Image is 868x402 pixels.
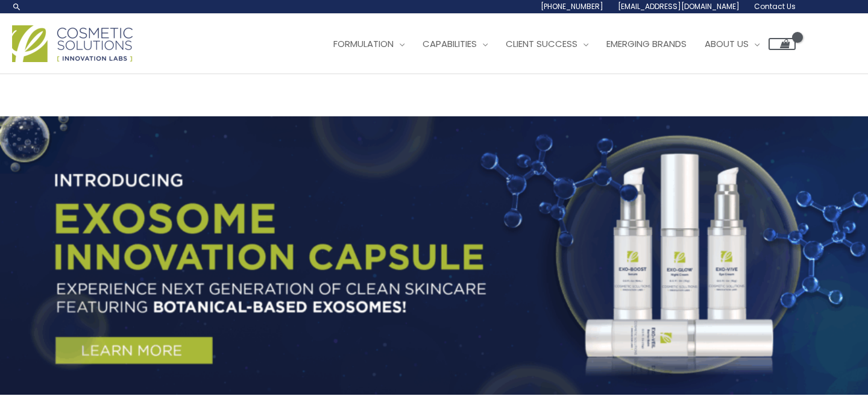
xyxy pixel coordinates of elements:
span: Capabilities [423,37,477,50]
a: Capabilities [414,26,497,62]
span: Formulation [333,37,394,50]
img: Cosmetic Solutions Logo [12,25,133,62]
span: About Us [705,37,749,50]
span: [PHONE_NUMBER] [541,1,603,11]
a: Formulation [324,26,414,62]
a: View Shopping Cart, empty [769,38,796,50]
nav: Site Navigation [315,26,796,62]
span: Client Success [506,37,577,50]
span: Emerging Brands [606,37,687,50]
a: Search icon link [12,2,22,11]
a: Emerging Brands [597,26,696,62]
span: Contact Us [754,1,796,11]
span: [EMAIL_ADDRESS][DOMAIN_NAME] [618,1,740,11]
a: About Us [696,26,769,62]
a: Client Success [497,26,597,62]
